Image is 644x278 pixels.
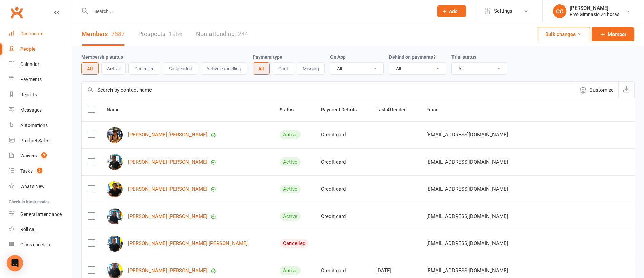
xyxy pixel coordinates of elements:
button: Card [273,62,294,75]
button: Payment Details [321,106,364,114]
div: Reports [20,92,37,97]
a: Member [592,27,634,41]
div: Class check-in [20,242,50,247]
div: Cancelled [280,239,309,248]
div: 1966 [169,30,182,37]
img: Andres Alfonzo [107,181,123,197]
img: Jaime [107,127,123,143]
span: [EMAIL_ADDRESS][DOMAIN_NAME] [426,237,508,250]
a: Automations [9,118,72,133]
span: Settings [494,3,512,19]
div: Active [280,185,301,193]
a: Members7587 [82,22,125,46]
div: Credit card [321,214,364,219]
label: Membership status [81,54,123,60]
img: Luisa Maria [107,208,123,224]
label: Payment type [253,54,282,60]
button: Bulk changes [538,27,590,41]
button: Name [107,106,127,114]
label: Behind on payments? [389,54,436,60]
div: CC [553,4,566,18]
button: Active [101,62,126,75]
button: Add [437,5,466,17]
span: 3 [41,152,47,158]
a: [PERSON_NAME] [PERSON_NAME] [128,132,207,138]
button: Last Attended [376,106,414,114]
button: Status [280,106,301,114]
span: Last Attended [376,107,414,112]
input: Search by contact name [82,82,575,98]
div: 244 [238,30,248,37]
label: Trial status [451,54,476,60]
a: Dashboard [9,26,72,41]
div: General attendance [20,211,62,217]
button: Suspended [163,62,198,75]
span: Customize [589,86,614,94]
div: Active [280,130,301,139]
div: Active [280,266,301,275]
a: [PERSON_NAME] [PERSON_NAME] [128,186,207,192]
span: Payment Details [321,107,364,112]
div: Fivo Gimnasio 24 horas [570,11,619,17]
span: Name [107,107,127,112]
a: Non-attending244 [196,22,248,46]
a: [PERSON_NAME] [PERSON_NAME] [PERSON_NAME] [128,241,248,246]
input: Search... [89,6,428,16]
div: Active [280,212,301,221]
div: What's New [20,184,45,189]
span: [EMAIL_ADDRESS][DOMAIN_NAME] [426,210,508,223]
a: People [9,41,72,57]
div: Open Intercom Messenger [7,255,23,271]
div: Calendar [20,61,39,67]
a: Clubworx [8,4,25,21]
a: Waivers 3 [9,148,72,164]
span: [EMAIL_ADDRESS][DOMAIN_NAME] [426,128,508,141]
div: [PERSON_NAME] [570,5,619,11]
a: Reports [9,87,72,103]
span: 5 [37,168,42,173]
button: All [253,62,270,75]
span: [EMAIL_ADDRESS][DOMAIN_NAME] [426,155,508,168]
div: People [20,46,36,52]
div: Credit card [321,186,364,192]
button: Active cancelling [201,62,247,75]
span: Add [449,8,458,14]
span: Member [608,30,626,38]
div: Payments [20,77,42,82]
button: Customize [575,82,618,98]
div: Messages [20,107,42,113]
button: Missing [297,62,325,75]
img: Rosalie Adriana Mary [107,236,123,252]
span: [EMAIL_ADDRESS][DOMAIN_NAME] [426,264,508,277]
div: Waivers [20,153,37,159]
span: [EMAIL_ADDRESS][DOMAIN_NAME] [426,183,508,196]
span: Email [426,107,446,112]
div: Automations [20,123,48,128]
a: General attendance kiosk mode [9,207,72,222]
span: Status [280,107,301,112]
a: Payments [9,72,72,87]
a: [PERSON_NAME] [PERSON_NAME] [128,159,207,165]
div: Product Sales [20,138,49,143]
button: Cancelled [128,62,160,75]
div: Credit card [321,159,364,165]
a: Calendar [9,57,72,72]
a: Prospects1966 [138,22,182,46]
a: Product Sales [9,133,72,148]
button: All [81,62,99,75]
button: Email [426,106,446,114]
div: 7587 [111,30,125,37]
div: [DATE] [376,268,414,274]
div: Dashboard [20,31,44,36]
a: Tasks 5 [9,164,72,179]
a: [PERSON_NAME] [PERSON_NAME] [128,214,207,219]
img: Luis Angel [107,154,123,170]
div: Roll call [20,227,36,232]
a: [PERSON_NAME] [PERSON_NAME] [128,268,207,274]
label: On App [330,54,346,60]
a: Class kiosk mode [9,237,72,253]
a: Messages [9,103,72,118]
div: Credit card [321,132,364,138]
div: Tasks [20,168,33,174]
a: What's New [9,179,72,194]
